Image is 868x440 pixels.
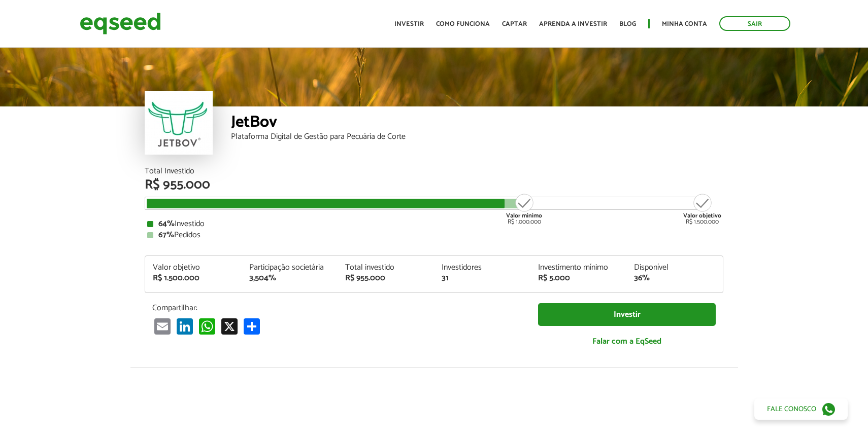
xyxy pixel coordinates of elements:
[538,274,619,282] div: R$ 5.000
[197,318,217,335] a: WhatsApp
[505,193,543,225] div: R$ 1.000.000
[538,331,716,352] a: Falar com a EqSeed
[145,178,723,192] div: R$ 955.000
[683,211,721,221] strong: Valor objetivo
[80,10,161,37] img: EqSeed
[249,264,330,272] div: Participação societária
[249,274,330,282] div: 3,504%
[219,318,240,335] a: X
[153,264,234,272] div: Valor objetivo
[538,303,716,326] a: Investir
[538,264,619,272] div: Investimento mínimo
[345,264,426,272] div: Total investido
[152,318,173,335] a: Email
[152,303,523,313] p: Compartilhar:
[158,217,175,231] strong: 64%
[231,133,723,141] div: Plataforma Digital de Gestão para Pecuária de Corte
[506,211,542,221] strong: Valor mínimo
[719,16,790,31] a: Sair
[231,114,723,133] div: JetBov
[394,21,424,27] a: Investir
[442,274,523,282] div: 31
[145,167,723,175] div: Total Investido
[436,21,490,27] a: Como funciona
[683,193,721,225] div: R$ 1.500.000
[147,231,721,239] div: Pedidos
[634,274,715,282] div: 36%
[539,21,607,27] a: Aprenda a investir
[158,228,174,242] strong: 67%
[242,318,262,335] a: Compartilhar
[153,274,234,282] div: R$ 1.500.000
[619,21,636,27] a: Blog
[442,264,523,272] div: Investidores
[754,398,848,420] a: Fale conosco
[502,21,527,27] a: Captar
[662,21,707,27] a: Minha conta
[634,264,715,272] div: Disponível
[175,318,195,335] a: LinkedIn
[345,274,426,282] div: R$ 955.000
[147,220,721,228] div: Investido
